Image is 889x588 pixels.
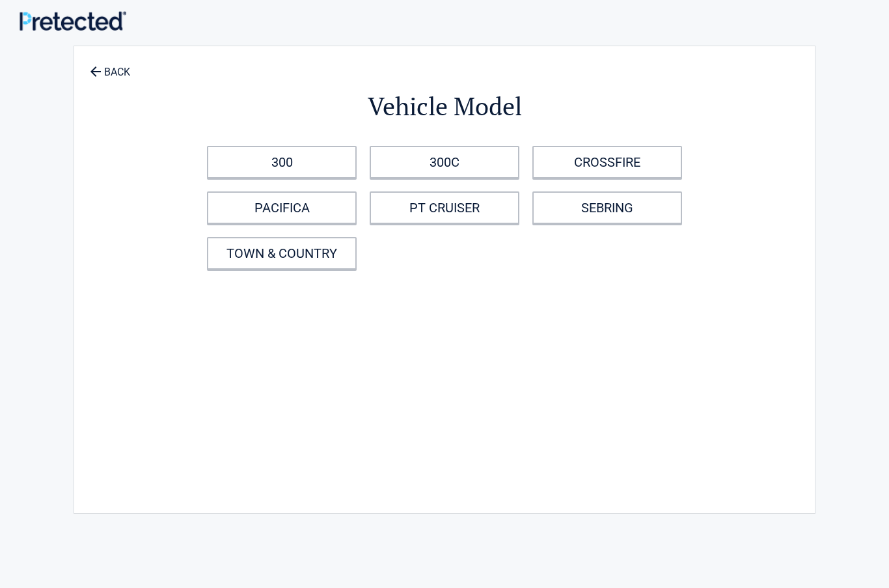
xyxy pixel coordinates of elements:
a: BACK [87,55,133,77]
a: PT CRUISER [370,191,519,224]
a: 300 [207,146,357,178]
img: Main Logo [20,11,126,31]
a: CROSSFIRE [532,146,682,178]
a: PACIFICA [207,191,357,224]
a: SEBRING [532,191,682,224]
a: TOWN & COUNTRY [207,237,357,270]
a: 300C [370,146,519,178]
h2: Vehicle Model [146,90,743,123]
